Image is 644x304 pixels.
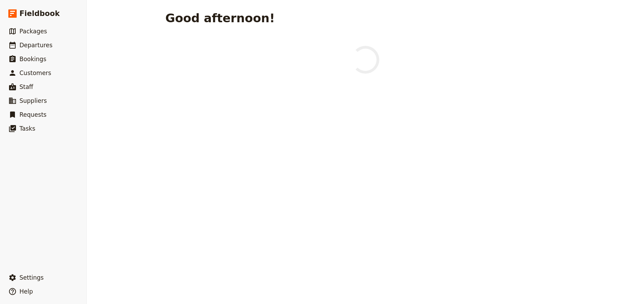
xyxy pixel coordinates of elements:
span: Requests [19,111,47,118]
span: Customers [19,69,51,76]
span: Bookings [19,56,46,63]
h1: Good afternoon! [165,11,275,25]
span: Staff [19,83,33,90]
span: Packages [19,28,47,35]
span: Suppliers [19,97,47,104]
span: Tasks [19,125,35,132]
span: Departures [19,42,52,49]
span: Help [19,288,33,295]
span: Settings [19,274,44,281]
span: Fieldbook [19,8,60,19]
